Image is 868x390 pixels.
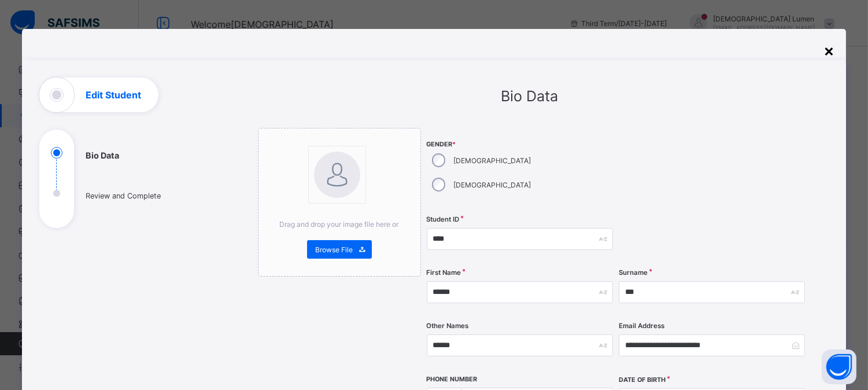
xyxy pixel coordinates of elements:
[427,215,460,223] label: Student ID
[619,268,648,277] label: Surname
[427,268,461,277] label: First Name
[86,90,141,100] h1: Edit Student
[619,376,666,384] label: Date of Birth
[453,181,531,189] label: [DEMOGRAPHIC_DATA]
[427,141,613,148] span: Gender
[823,41,834,60] div: ×
[280,220,399,229] span: Drag and drop your image file here or
[314,152,360,198] img: bannerImage
[453,156,531,165] label: [DEMOGRAPHIC_DATA]
[501,87,558,105] span: Bio Data
[427,376,478,383] label: Phone Number
[258,128,421,277] div: bannerImageDrag and drop your image file here orBrowse File
[619,322,664,330] label: Email Address
[822,349,856,384] button: Open asap
[427,322,469,330] label: Other Names
[316,245,353,254] span: Browse File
